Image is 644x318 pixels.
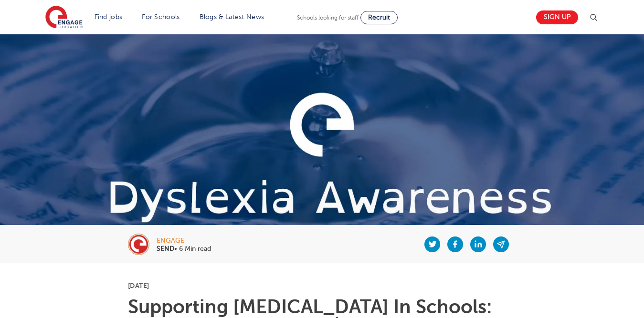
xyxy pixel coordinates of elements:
p: • 6 Min read [157,246,211,252]
img: Engage Education [45,6,83,30]
span: Schools looking for staff [297,14,359,21]
div: engage [157,237,211,244]
p: [DATE] [128,282,516,289]
b: SEND [157,245,174,252]
a: Find jobs [95,13,123,21]
a: Blogs & Latest News [200,13,264,21]
a: Sign up [536,10,578,24]
span: Recruit [368,14,390,21]
a: For Schools [142,13,179,21]
a: Recruit [360,11,398,24]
